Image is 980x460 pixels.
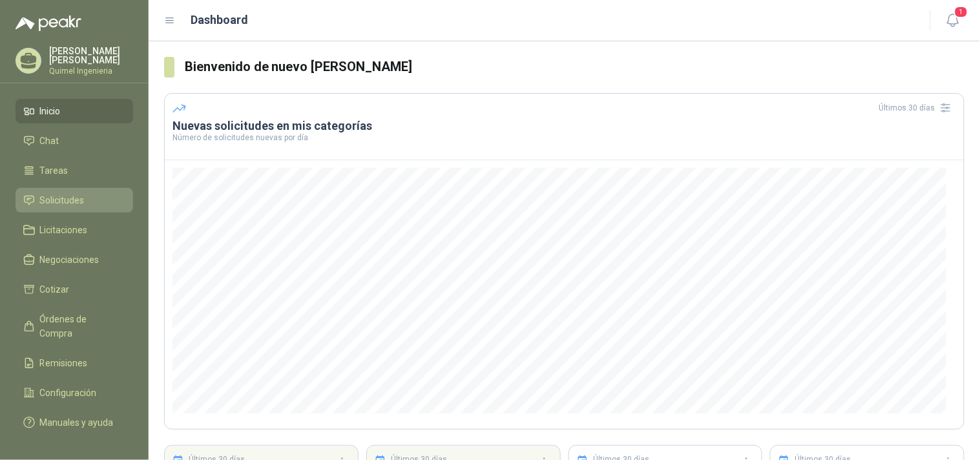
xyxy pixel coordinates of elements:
[941,9,964,32] button: 1
[16,188,133,213] a: Solicitudes
[16,158,133,183] a: Tareas
[40,282,70,297] span: Cotizar
[40,134,59,148] span: Chat
[16,381,133,405] a: Configuración
[40,193,85,207] span: Solicitudes
[879,98,956,118] div: Últimos 30 días
[16,247,133,272] a: Negociaciones
[16,218,133,242] a: Licitaciones
[16,351,133,375] a: Remisiones
[172,118,956,134] h3: Nuevas solicitudes en mis categorías
[16,99,133,123] a: Inicio
[954,6,968,18] span: 1
[40,104,61,118] span: Inicio
[16,410,133,435] a: Manuales y ayuda
[40,312,121,340] span: Órdenes de Compra
[185,57,964,77] h3: Bienvenido de nuevo [PERSON_NAME]
[16,277,133,302] a: Cotizar
[40,356,88,370] span: Remisiones
[16,16,81,31] img: Logo peakr
[191,11,249,29] h1: Dashboard
[16,129,133,153] a: Chat
[172,134,956,141] p: Número de solicitudes nuevas por día
[40,386,97,400] span: Configuración
[49,47,133,65] p: [PERSON_NAME] [PERSON_NAME]
[40,415,114,430] span: Manuales y ayuda
[16,307,133,346] a: Órdenes de Compra
[49,67,133,75] p: Quimel Ingenieria
[40,163,68,178] span: Tareas
[40,223,88,237] span: Licitaciones
[40,253,99,267] span: Negociaciones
